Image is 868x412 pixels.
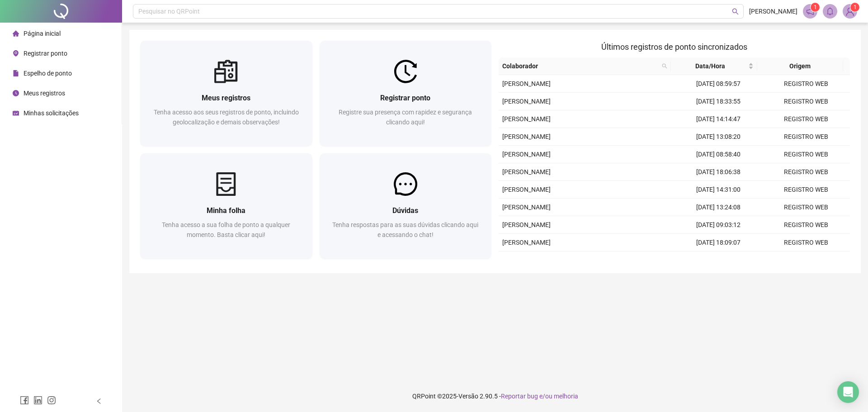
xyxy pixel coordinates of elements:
span: [PERSON_NAME] [502,133,551,140]
span: Reportar bug e/ou melhoria [501,393,578,400]
td: REGISTRO WEB [762,146,850,163]
span: linkedin [33,396,42,405]
td: REGISTRO WEB [762,128,850,146]
span: [PERSON_NAME] [502,98,551,105]
span: Meus registros [202,94,250,102]
td: [DATE] 09:03:12 [675,216,762,234]
sup: 1 [811,3,820,12]
span: search [662,63,667,69]
td: REGISTRO WEB [762,93,850,110]
td: REGISTRO WEB [762,181,850,199]
span: clock-circle [13,90,19,96]
span: Registrar ponto [24,50,67,57]
span: 1 [814,4,817,10]
span: schedule [13,110,19,116]
span: home [13,30,19,37]
span: Dúvidas [392,206,418,215]
span: environment [13,50,19,57]
td: [DATE] 14:14:47 [675,110,762,128]
sup: Atualize o seu contato no menu Meus Dados [850,3,859,12]
span: [PERSON_NAME] [502,115,551,123]
span: search [660,59,669,73]
td: REGISTRO WEB [762,110,850,128]
span: 1 [854,4,857,10]
td: [DATE] 08:58:40 [675,146,762,163]
td: REGISTRO WEB [762,163,850,181]
span: Minha folha [207,206,245,215]
th: Data/Hora [671,57,757,75]
td: REGISTRO WEB [762,234,850,251]
span: Últimos registros de ponto sincronizados [601,42,747,52]
a: Meus registrosTenha acesso aos seus registros de ponto, incluindo geolocalização e demais observa... [140,41,312,146]
span: instagram [47,396,56,405]
span: Colaborador [502,61,658,71]
td: [DATE] 18:33:55 [675,93,762,110]
span: [PERSON_NAME] [502,80,551,87]
th: Origem [757,57,844,75]
span: notification [806,7,814,15]
span: Espelho de ponto [24,70,72,77]
span: Minhas solicitações [24,109,79,117]
span: Página inicial [24,30,61,37]
span: file [13,70,19,76]
span: Versão [458,393,478,400]
span: bell [826,7,834,15]
td: REGISTRO WEB [762,199,850,216]
span: [PERSON_NAME] [749,6,797,16]
a: DúvidasTenha respostas para as suas dúvidas clicando aqui e acessando o chat! [320,153,492,259]
td: [DATE] 08:59:57 [675,75,762,93]
img: 71085 [843,5,857,18]
span: Registrar ponto [380,94,430,102]
td: [DATE] 18:06:38 [675,163,762,181]
span: [PERSON_NAME] [502,186,551,193]
span: facebook [20,396,29,405]
a: Minha folhaTenha acesso a sua folha de ponto a qualquer momento. Basta clicar aqui! [140,153,312,259]
td: REGISTRO WEB [762,75,850,93]
footer: QRPoint © 2025 - 2.90.5 - [122,380,868,412]
span: Meus registros [24,90,65,97]
span: left [96,398,102,404]
td: REGISTRO WEB [762,216,850,234]
div: Open Intercom Messenger [837,381,859,403]
span: Tenha acesso a sua folha de ponto a qualquer momento. Basta clicar aqui! [162,221,290,238]
span: Tenha respostas para as suas dúvidas clicando aqui e acessando o chat! [332,221,478,238]
span: search [732,8,739,15]
a: Registrar pontoRegistre sua presença com rapidez e segurança clicando aqui! [320,41,492,146]
span: [PERSON_NAME] [502,221,551,228]
td: [DATE] 18:09:07 [675,234,762,251]
td: [DATE] 14:31:00 [675,181,762,199]
span: Tenha acesso aos seus registros de ponto, incluindo geolocalização e demais observações! [154,109,299,126]
td: REGISTRO WEB [762,251,850,269]
span: [PERSON_NAME] [502,168,551,175]
td: [DATE] 13:24:08 [675,199,762,216]
span: [PERSON_NAME] [502,151,551,158]
span: [PERSON_NAME] [502,239,551,246]
td: [DATE] 14:14:01 [675,251,762,269]
td: [DATE] 13:08:20 [675,128,762,146]
span: [PERSON_NAME] [502,204,551,211]
span: Data/Hora [675,61,746,71]
span: Registre sua presença com rapidez e segurança clicando aqui! [339,109,472,126]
